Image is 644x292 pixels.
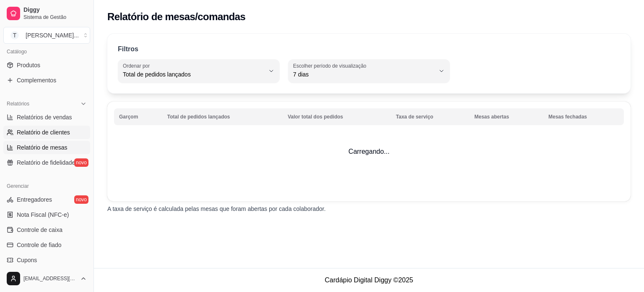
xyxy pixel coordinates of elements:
td: Carregando... [107,102,631,201]
h2: Relatório de mesas/comandas [107,10,245,24]
a: Cupons [3,253,90,267]
a: Relatório de mesas [3,141,90,154]
span: T [10,31,19,39]
p: A taxa de serviço é calculada pelas mesas que foram abertas por cada colaborador. [107,205,631,213]
span: Complementos [17,76,56,84]
button: [EMAIL_ADDRESS][DOMAIN_NAME] [3,268,90,289]
span: Relatório de mesas [17,143,68,152]
span: Controle de caixa [17,226,62,234]
span: Relatório de clientes [17,128,70,137]
span: Relatórios de vendas [17,113,72,121]
span: Total de pedidos lançados [123,70,265,79]
a: Complementos [3,74,90,87]
button: Escolher período de visualização7 dias [288,59,450,83]
a: Controle de fiado [3,238,90,252]
footer: Cardápio Digital Diggy © 2025 [94,268,644,292]
a: DiggySistema de Gestão [3,3,90,24]
span: Cupons [17,256,37,264]
div: Catálogo [3,45,90,58]
p: Filtros [118,44,138,54]
span: Sistema de Gestão [23,14,87,21]
label: Escolher período de visualização [293,62,369,69]
span: Entregadores [17,195,52,204]
span: Relatórios [7,100,29,107]
button: Select a team [3,27,90,44]
a: Relatórios de vendas [3,110,90,124]
div: [PERSON_NAME] ... [26,31,79,39]
span: Relatório de fidelidade [17,158,75,167]
span: Controle de fiado [17,241,62,249]
a: Entregadoresnovo [3,193,90,206]
span: 7 dias [293,70,435,79]
a: Relatório de fidelidadenovo [3,156,90,169]
span: [EMAIL_ADDRESS][DOMAIN_NAME] [23,275,77,282]
span: Produtos [17,61,40,69]
span: Diggy [23,6,87,14]
div: Gerenciar [3,179,90,193]
a: Controle de caixa [3,223,90,237]
button: Ordenar porTotal de pedidos lançados [118,59,280,83]
a: Relatório de clientes [3,126,90,139]
label: Ordenar por [123,62,153,69]
span: Nota Fiscal (NFC-e) [17,210,69,219]
a: Nota Fiscal (NFC-e) [3,208,90,221]
a: Produtos [3,58,90,72]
